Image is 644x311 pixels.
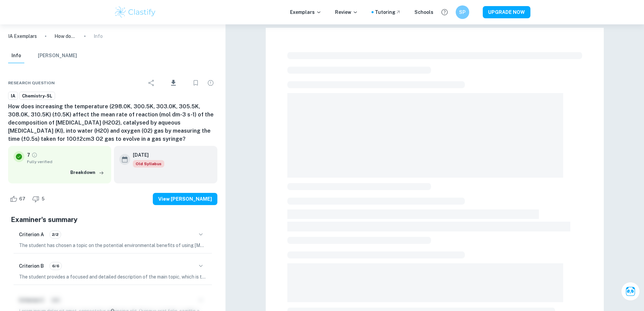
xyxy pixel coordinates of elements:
a: Tutoring [375,8,401,16]
span: 5 [38,196,48,202]
a: Grade fully verified [31,152,38,158]
p: 7 [27,151,30,159]
button: UPGRADE NOW [483,6,530,18]
span: Old Syllabus [133,160,164,168]
h6: Criterion A [19,231,44,238]
div: Starting from the May 2025 session, the Chemistry IA requirements have changed. It's OK to refer ... [133,160,164,168]
button: View [PERSON_NAME] [153,193,217,205]
span: IA [8,93,18,99]
p: Review [335,8,358,16]
div: Bookmark [189,76,202,90]
button: SP [456,5,469,19]
button: Breakdown [69,168,106,178]
span: Chemistry-SL [20,93,55,99]
p: How does increasing the temperature (298.0K, 300.5K, 303.0K, 305.5K, 308.0K, 310.5K) (±0.5K) affe... [54,32,76,40]
p: The student provides a focused and detailed description of the main topic, which is to explore th... [19,273,207,281]
div: Report issue [204,76,217,90]
h6: SP [458,8,466,16]
a: IA Exemplars [8,32,37,40]
a: IA [8,92,18,100]
img: Clastify logo [114,5,157,19]
h5: Examiner's summary [11,215,215,225]
span: 6/6 [50,263,62,269]
span: Research question [8,80,55,86]
p: Info [94,32,103,40]
p: Exemplars [290,8,321,16]
div: Download [160,74,188,92]
span: Fully verified [27,159,106,165]
div: Dislike [30,194,48,204]
span: 2/2 [50,231,61,238]
p: The student has chosen a topic on the potential environmental benefits of using [MEDICAL_DATA] as... [19,242,207,249]
h6: [DATE] [133,151,159,159]
h6: Criterion B [19,262,44,270]
button: Ask Clai [621,282,640,301]
h6: How does increasing the temperature (298.0K, 300.5K, 303.0K, 305.5K, 308.0K, 310.5K) (±0.5K) affe... [8,103,217,143]
a: Chemistry-SL [19,92,55,100]
span: 67 [16,196,29,202]
button: Info [8,48,24,63]
button: Help and Feedback [439,6,450,18]
button: [PERSON_NAME] [38,48,77,63]
a: Schools [414,8,433,16]
div: Like [8,194,29,204]
div: Share [145,76,158,90]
